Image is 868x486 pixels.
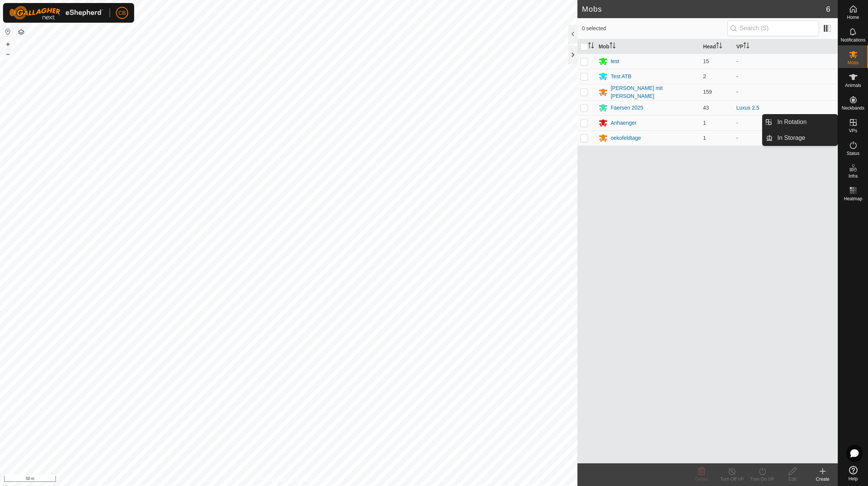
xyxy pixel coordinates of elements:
[118,9,125,17] span: CB
[777,118,806,127] span: In Rotation
[703,135,706,141] span: 1
[259,476,287,483] a: Privacy Policy
[808,476,838,483] div: Create
[733,130,838,145] td: -
[588,43,594,50] p-sorticon: Activate to sort
[611,84,697,100] div: [PERSON_NAME] mit [PERSON_NAME]
[849,128,857,133] span: VPs
[773,130,837,145] a: In Storage
[3,50,12,59] button: –
[838,463,868,484] a: Help
[733,39,838,54] th: VP
[733,115,838,130] td: -
[841,38,865,42] span: Notifications
[3,27,12,36] button: Reset Map
[847,15,859,20] span: Home
[582,25,727,33] span: 0 selected
[717,476,747,483] div: Turn Off VP
[747,476,777,483] div: Turn On VP
[695,477,709,482] span: Delete
[848,60,859,65] span: Mobs
[596,39,700,54] th: Mob
[826,3,830,15] span: 6
[733,69,838,84] td: -
[848,174,857,178] span: Infra
[848,477,858,481] span: Help
[844,197,862,201] span: Heatmap
[611,119,637,127] div: Anhaenger
[846,151,859,156] span: Status
[777,476,808,483] div: Edit
[773,115,837,130] a: In Rotation
[703,105,709,111] span: 43
[736,105,759,111] a: Luxus 2.5
[763,130,837,145] li: In Storage
[727,20,819,36] input: Search (S)
[611,104,643,112] div: Faersen 2025
[842,106,864,110] span: Neckbands
[582,5,826,14] h2: Mobs
[703,58,709,64] span: 15
[743,43,749,50] p-sorticon: Activate to sort
[703,89,712,95] span: 159
[296,476,319,483] a: Contact Us
[716,43,722,50] p-sorticon: Activate to sort
[611,57,619,65] div: test
[700,39,733,54] th: Head
[611,73,631,80] div: Test ATB
[777,133,805,142] span: In Storage
[733,54,838,69] td: -
[703,73,706,79] span: 2
[845,83,861,88] span: Animals
[9,6,104,20] img: Gallagher Logo
[763,115,837,130] li: In Rotation
[3,40,12,49] button: +
[17,28,26,37] button: Map Layers
[610,43,616,50] p-sorticon: Activate to sort
[611,134,641,142] div: oekofeldtage
[733,84,838,100] td: -
[703,120,706,126] span: 1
